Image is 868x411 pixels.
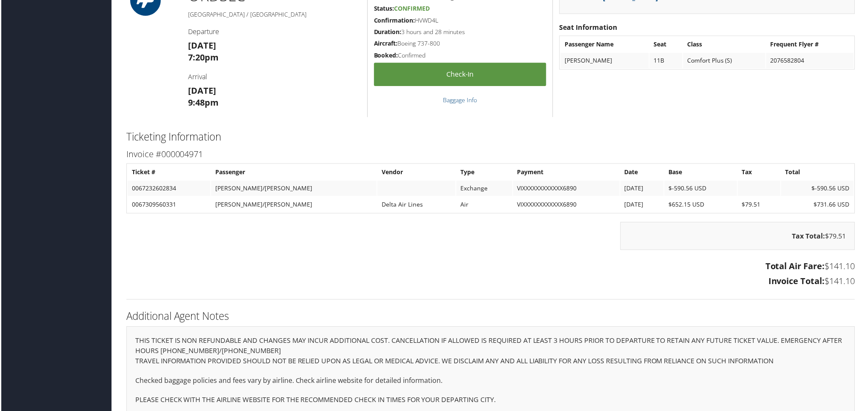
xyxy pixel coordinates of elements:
strong: Invoice Total: [770,276,826,288]
th: Type [457,165,513,181]
td: Exchange [457,181,513,197]
th: Class [684,37,767,52]
th: Ticket # [127,165,210,181]
strong: 9:48pm [188,97,218,109]
strong: [DATE] [188,40,216,52]
th: Seat [651,37,683,52]
td: VIXXXXXXXXXXXX6890 [514,198,620,213]
strong: Total Air Fare: [767,261,826,273]
th: Total [782,165,855,181]
h4: Arrival [188,72,361,82]
strong: Booked: [374,52,398,60]
strong: [DATE] [188,85,216,97]
strong: Confirmation: [374,16,415,24]
strong: Seat Information [560,23,618,32]
a: Check-in [374,63,547,86]
td: [PERSON_NAME]/[PERSON_NAME] [211,181,377,197]
h5: Boeing 737-800 [374,40,547,48]
h5: 3 hours and 28 minutes [374,28,547,36]
h5: [GEOGRAPHIC_DATA] / [GEOGRAPHIC_DATA] [188,10,361,19]
h4: Departure [188,27,361,36]
td: 11B [651,53,683,69]
strong: Duration: [374,28,402,36]
th: Passenger [211,165,377,181]
td: Comfort Plus (S) [684,53,767,69]
p: TRAVEL INFORMATION PROVIDED SHOULD NOT BE RELIED UPON AS LEGAL OR MEDICAL ADVICE. WE DISCLAIM ANY... [134,357,848,368]
td: VIXXXXXXXXXXXX6890 [514,181,620,197]
td: [PERSON_NAME]/[PERSON_NAME] [211,198,377,213]
td: $652.15 USD [665,198,738,213]
p: Checked baggage policies and fees vary by airline. Check airline website for detailed information. [134,377,848,388]
th: Date [621,165,665,181]
h3: $141.10 [126,276,857,288]
th: Passenger Name [561,37,650,52]
th: Tax [739,165,782,181]
td: $-590.56 USD [665,181,738,197]
td: 2076582804 [768,53,855,69]
strong: Aircraft: [374,40,398,48]
h3: Invoice #000004971 [126,149,857,161]
div: $79.51 [621,223,857,251]
th: Payment [514,165,620,181]
a: Baggage Info [443,96,477,104]
strong: 7:20pm [188,52,218,63]
td: Delta Air Lines [377,198,456,213]
h5: Confirmed [374,52,547,60]
td: 0067309560331 [127,198,210,213]
td: Air [457,198,513,213]
th: Vendor [377,165,456,181]
strong: Tax Total: [794,232,827,241]
td: $79.51 [739,198,782,213]
td: 0067232602834 [127,181,210,197]
strong: Status: [374,4,394,12]
td: $-590.56 USD [782,181,855,197]
td: $731.66 USD [782,198,855,213]
h2: Additional Agent Notes [126,310,857,325]
td: [DATE] [621,181,665,197]
td: [DATE] [621,198,665,213]
span: Confirmed [394,4,430,12]
td: [PERSON_NAME] [561,53,650,69]
th: Frequent Flyer # [768,37,855,52]
p: PLEASE CHECK WITH THE AIRLINE WEBSITE FOR THE RECOMMENDED CHECK IN TIMES FOR YOUR DEPARTING CITY. [134,396,848,407]
h2: Ticketing Information [126,130,857,144]
h3: $141.10 [126,261,857,273]
h5: HVWD4L [374,16,547,25]
th: Base [665,165,738,181]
